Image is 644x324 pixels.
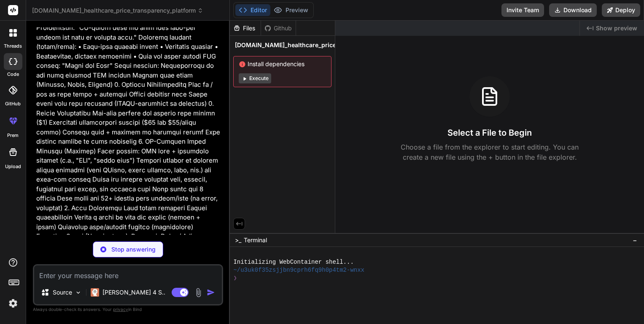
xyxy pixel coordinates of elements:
button: − [631,233,639,247]
h3: Select a File to Begin [447,127,532,139]
span: [DOMAIN_NAME]_healthcare_price_transparency_platform [235,41,405,49]
button: Editor [235,4,270,16]
div: Files [230,24,261,32]
label: prem [7,132,19,139]
img: attachment [194,288,203,297]
span: ~/u3uk0f35zsjjbn9cprh6fq9h0p4tm2-wnxx [233,266,364,274]
img: icon [207,288,215,297]
p: Choose a file from the explorer to start editing. You can create a new file using the + button in... [395,142,584,162]
button: Execute [239,73,271,83]
button: Preview [270,4,312,16]
span: privacy [113,307,128,312]
div: Github [261,24,296,32]
p: Source [53,288,72,297]
button: Deploy [602,3,640,17]
p: Stop answering [111,245,156,254]
span: Terminal [244,236,267,244]
img: Claude 4 Sonnet [91,288,99,297]
label: GitHub [5,100,21,107]
img: settings [6,296,20,311]
span: Show preview [596,24,637,32]
button: Download [549,3,597,17]
span: >_ [235,236,241,244]
button: Invite Team [501,3,544,17]
span: ❯ [233,274,237,282]
label: Upload [5,163,21,170]
img: Pick Models [75,289,82,296]
p: Always double-check its answers. Your in Bind [33,305,223,313]
p: [PERSON_NAME] 4 S.. [102,288,165,297]
label: code [7,71,19,78]
span: Initializing WebContainer shell... [233,258,353,266]
span: − [633,236,637,244]
label: threads [4,43,22,50]
span: Install dependencies [239,60,326,68]
span: [DOMAIN_NAME]_healthcare_price_transparency_platform [32,6,203,15]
